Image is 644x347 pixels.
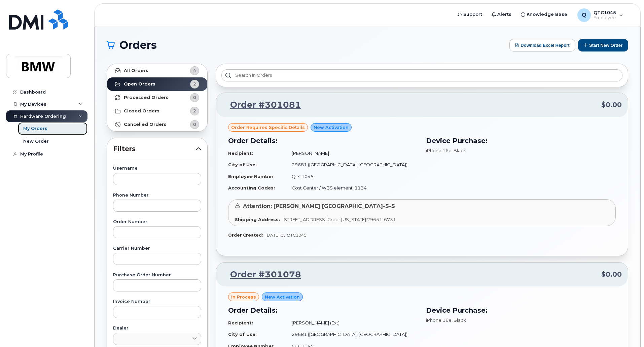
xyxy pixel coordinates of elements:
[265,233,307,238] span: [DATE] by QTC1045
[193,108,196,114] span: 2
[509,39,575,51] button: Download Excel Report
[426,305,616,315] h3: Device Purchase:
[113,166,201,171] label: Username
[193,67,196,74] span: 4
[601,100,622,110] span: $0.00
[113,300,201,304] label: Invoice Number
[113,144,196,154] span: Filters
[286,159,418,171] td: 29681 ([GEOGRAPHIC_DATA], [GEOGRAPHIC_DATA])
[228,162,257,167] strong: City of Use:
[426,317,452,323] span: iPhone 16e
[193,121,196,128] span: 0
[124,81,155,87] strong: Open Orders
[107,64,207,77] a: All Orders4
[107,77,207,91] a: Open Orders2
[228,233,263,238] strong: Order Created:
[222,99,301,111] a: Order #301081
[113,220,201,224] label: Order Number
[615,318,639,342] iframe: Messenger Launcher
[113,273,201,277] label: Purchase Order Number
[578,39,628,51] button: Start New Order
[193,94,196,101] span: 0
[193,81,196,87] span: 2
[231,124,305,131] span: Order requires Specific details
[113,246,201,251] label: Carrier Number
[113,326,201,331] label: Dealer
[452,317,466,323] span: , Black
[314,124,349,131] span: New Activation
[124,108,159,114] strong: Closed Orders
[426,148,452,153] span: iPhone 16e
[601,270,622,279] span: $0.00
[228,320,253,325] strong: Recipient:
[113,193,201,198] label: Phone Number
[286,182,418,194] td: Cost Center / WBS element: 1134
[286,328,418,340] td: 29681 ([GEOGRAPHIC_DATA], [GEOGRAPHIC_DATA])
[222,269,301,281] a: Order #301078
[107,118,207,131] a: Cancelled Orders0
[228,150,253,156] strong: Recipient:
[124,95,169,100] strong: Processed Orders
[107,104,207,118] a: Closed Orders2
[228,174,274,179] strong: Employee Number
[124,68,148,73] strong: All Orders
[235,217,280,222] strong: Shipping Address:
[124,122,167,127] strong: Cancelled Orders
[452,148,466,153] span: , Black
[283,217,396,222] span: [STREET_ADDRESS] Greer [US_STATE] 29651-6731
[231,294,256,300] span: in process
[286,171,418,182] td: QTC1045
[426,136,616,146] h3: Device Purchase:
[286,317,418,329] td: [PERSON_NAME] (Ext)
[119,40,157,50] span: Orders
[107,91,207,104] a: Processed Orders0
[243,203,395,209] span: Attention: [PERSON_NAME] [GEOGRAPHIC_DATA]-5-S
[286,147,418,159] td: [PERSON_NAME]
[228,332,257,337] strong: City of Use:
[228,305,418,315] h3: Order Details:
[228,136,418,146] h3: Order Details:
[228,185,275,190] strong: Accounting Codes:
[221,69,622,81] input: Search in orders
[265,294,300,300] span: New Activation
